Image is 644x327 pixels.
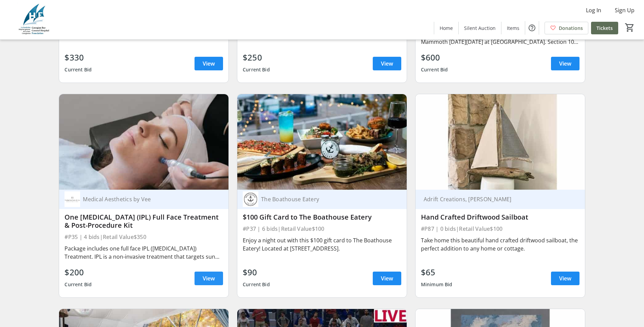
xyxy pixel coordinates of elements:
[421,51,448,64] div: $600
[581,5,607,16] button: Log In
[4,3,65,37] img: Georgian Bay General Hospital Foundation's Logo
[65,213,223,229] div: One [MEDICAL_DATA] (IPL) Full Face Treatment & Post-Procedure Kit
[243,266,270,278] div: $90
[596,24,613,32] span: Tickets
[421,278,453,291] div: Minimum Bid
[551,57,579,70] a: View
[243,64,270,76] div: Current Bid
[551,272,579,285] a: View
[624,21,636,34] button: Cart
[373,272,401,285] a: View
[65,278,92,291] div: Current Bid
[421,236,579,253] div: Take home this beautiful hand crafted driftwood sailboat, the perfect addition to any home or cot...
[65,64,92,76] div: Current Bid
[203,59,215,68] span: View
[243,191,258,207] img: The Boathouse Eatery
[237,94,407,190] img: $100 Gift Card to The Boathouse Eatery
[421,224,579,234] div: #P87 | 0 bids | Retail Value $100
[591,22,618,34] a: Tickets
[507,24,519,32] span: Items
[65,232,223,242] div: #P35 | 4 bids | Retail Value $350
[195,272,223,285] a: View
[243,236,401,253] div: Enjoy a night out with this $100 gift card to The Boathouse Eatery! Located at [STREET_ADDRESS].
[243,224,401,234] div: #P37 | 6 bids | Retail Value $100
[464,24,496,32] span: Silent Auction
[65,266,92,278] div: $200
[545,22,588,34] a: Donations
[421,196,571,203] div: Adrift Creations, [PERSON_NAME]
[65,51,92,64] div: $330
[195,57,223,70] a: View
[80,196,215,203] div: Medical Aesthetics by Vee
[459,22,501,34] a: Silent Auction
[586,6,601,14] span: Log In
[559,24,583,32] span: Donations
[373,57,401,70] a: View
[434,22,458,34] a: Home
[243,51,270,64] div: $250
[65,191,80,207] img: Medical Aesthetics by Vee
[243,213,401,221] div: $100 Gift Card to The Boathouse Eatery
[559,274,571,282] span: View
[559,59,571,68] span: View
[65,244,223,261] div: Package includes one full face IPL ([MEDICAL_DATA]) Treatment. IPL is a non-invasive treatment th...
[421,64,448,76] div: Current Bid
[258,196,393,203] div: The Boathouse Eatery
[381,59,393,68] span: View
[416,94,585,190] img: Hand Crafted Driftwood Sailboat
[243,278,270,291] div: Current Bid
[615,6,634,14] span: Sign Up
[421,266,453,278] div: $65
[440,24,453,32] span: Home
[501,22,525,34] a: Items
[203,274,215,282] span: View
[59,94,228,190] img: One Intense Pulsed Light (IPL) Full Face Treatment & Post-Procedure Kit
[381,274,393,282] span: View
[609,5,640,16] button: Sign Up
[525,21,539,35] button: Help
[421,213,579,221] div: Hand Crafted Driftwood Sailboat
